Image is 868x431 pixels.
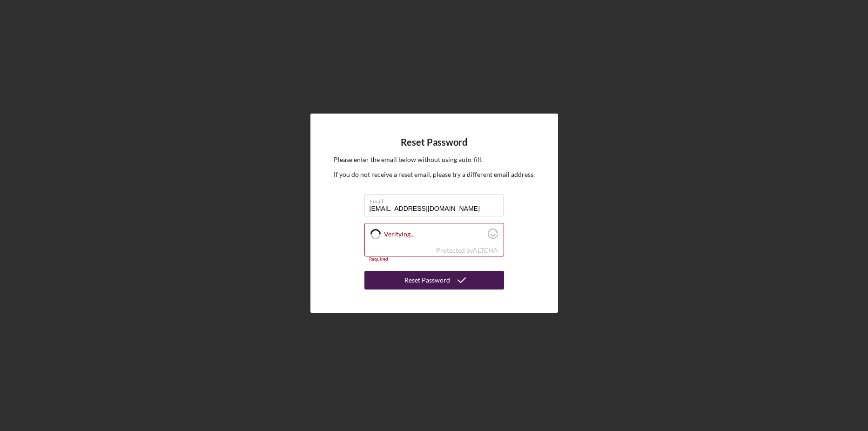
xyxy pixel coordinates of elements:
button: Reset Password [364,271,504,290]
h4: Reset Password [401,137,467,148]
div: Protected by [436,247,498,254]
div: Reset Password [404,271,450,290]
div: Required [364,256,504,262]
a: Visit Altcha.org [473,246,498,254]
label: Email [370,195,504,205]
label: Verifying... [384,230,485,238]
a: Visit Altcha.org [488,232,498,240]
p: If you do not receive a reset email, please try a different email address. [334,169,535,180]
p: Please enter the email below without using auto-fill. [334,155,535,165]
